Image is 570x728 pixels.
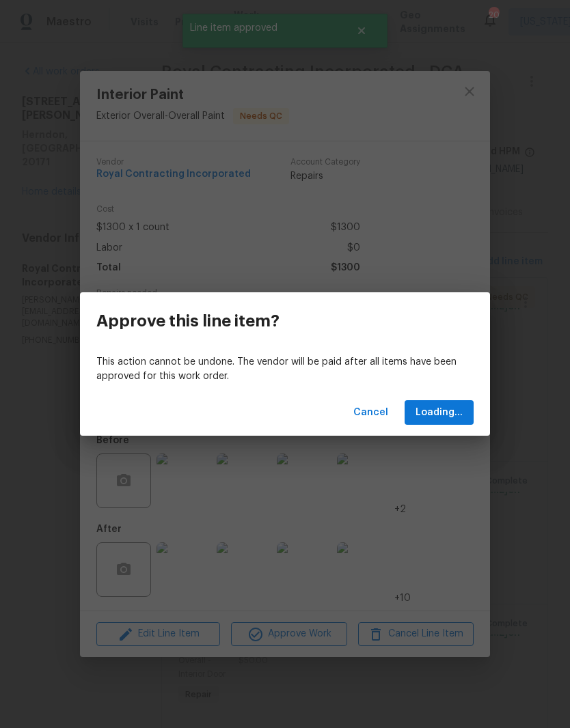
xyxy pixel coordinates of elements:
p: This action cannot be undone. The vendor will be paid after all items have been approved for this... [96,355,474,384]
span: Cancel [353,404,388,421]
h3: Approve this line item? [96,311,280,331]
span: Loading... [416,404,463,421]
button: Cancel [348,400,394,425]
button: Loading... [405,400,474,425]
